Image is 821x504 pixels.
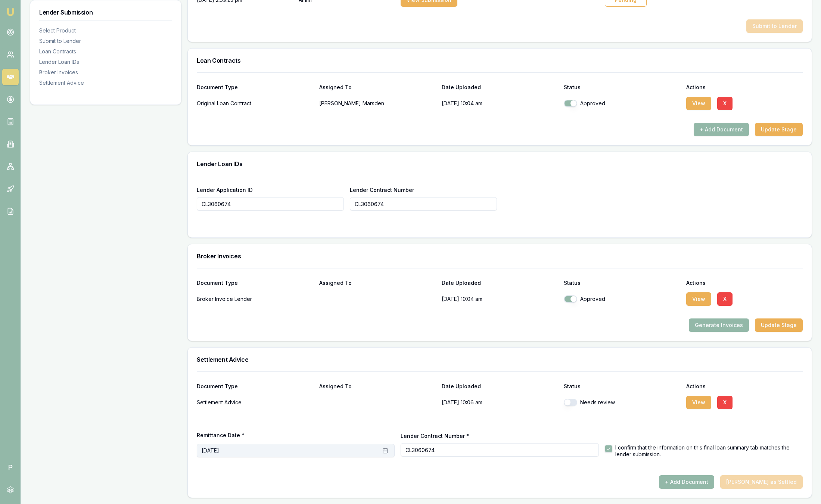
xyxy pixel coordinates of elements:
[694,123,749,136] button: + Add Document
[197,280,313,286] div: Document Type
[350,187,414,193] label: Lender Contract Number
[197,85,313,90] div: Document Type
[686,396,711,409] button: View
[39,9,172,15] h3: Lender Submission
[197,433,395,438] label: Remittance Date *
[197,357,803,363] h3: Settlement Advice
[319,384,436,389] div: Assigned To
[197,253,803,259] h3: Broker Invoices
[442,85,558,90] div: Date Uploaded
[442,280,558,286] div: Date Uploaded
[442,292,558,307] p: [DATE] 10:04 am
[401,433,469,439] label: Lender Contract Number *
[615,444,803,457] label: I confirm that the information on this final loan summary tab matches the lender submission.
[197,395,313,410] div: Settlement Advice
[442,96,558,111] p: [DATE] 10:04 am
[197,444,395,457] button: [DATE]
[755,123,803,136] button: Update Stage
[564,100,680,107] div: Approved
[564,384,680,389] div: Status
[659,475,714,489] button: + Add Document
[2,459,19,476] span: P
[717,396,733,409] button: X
[442,395,558,410] p: [DATE] 10:06 am
[564,295,680,303] div: Approved
[686,97,711,110] button: View
[39,48,172,55] div: Loan Contracts
[686,280,803,286] div: Actions
[319,85,436,90] div: Assigned To
[6,7,15,16] img: emu-icon-u.png
[442,384,558,389] div: Date Uploaded
[39,79,172,87] div: Settlement Advice
[564,85,680,90] div: Status
[755,318,803,332] button: Update Stage
[39,27,172,34] div: Select Product
[197,57,803,63] h3: Loan Contracts
[564,399,680,406] div: Needs review
[686,384,803,389] div: Actions
[717,292,733,306] button: X
[319,96,436,111] p: [PERSON_NAME] Marsden
[564,280,680,286] div: Status
[197,161,803,167] h3: Lender Loan IDs
[686,292,711,306] button: View
[319,280,436,286] div: Assigned To
[197,96,313,111] div: Original Loan Contract
[39,37,172,45] div: Submit to Lender
[717,97,733,110] button: X
[39,69,172,76] div: Broker Invoices
[197,384,313,389] div: Document Type
[689,318,749,332] button: Generate Invoices
[197,292,313,307] div: Broker Invoice Lender
[197,187,253,193] label: Lender Application ID
[686,85,803,90] div: Actions
[39,58,172,66] div: Lender Loan IDs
